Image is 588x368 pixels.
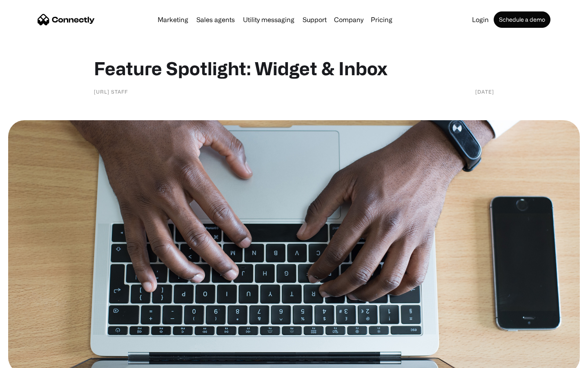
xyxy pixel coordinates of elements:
a: Pricing [367,16,396,23]
a: Marketing [154,16,192,23]
ul: Language list [16,354,49,365]
aside: Language selected: English [8,354,49,365]
a: Login [469,16,492,23]
a: Schedule a demo [494,11,550,28]
div: Company [334,14,363,25]
h1: Feature Spotlight: Widget & Inbox [94,57,494,79]
a: Support [299,16,330,23]
a: Utility messaging [240,16,298,23]
div: [URL] staff [94,88,128,96]
a: Sales agents [193,16,238,23]
div: [DATE] [475,88,494,96]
